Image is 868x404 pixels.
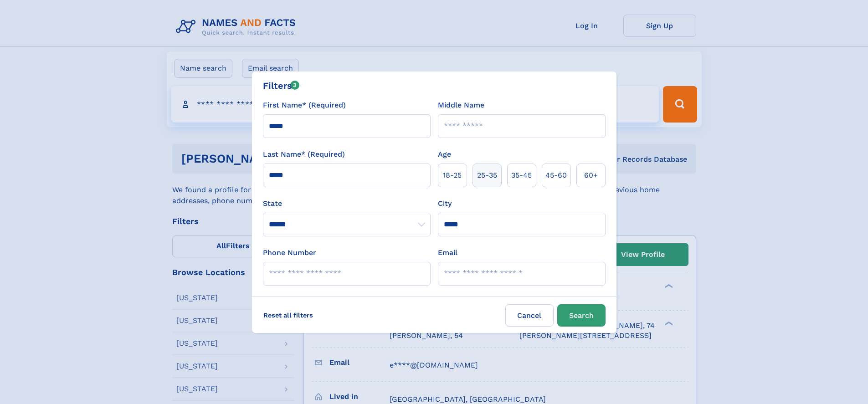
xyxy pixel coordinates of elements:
span: 60+ [584,170,598,181]
span: 25‑35 [477,170,497,181]
span: 45‑60 [545,170,567,181]
span: 35‑45 [511,170,532,181]
label: Phone Number [263,247,316,258]
label: Age [438,149,451,160]
label: City [438,198,452,209]
button: Search [557,304,606,327]
label: Email [438,247,457,258]
label: First Name* (Required) [263,100,346,111]
label: Last Name* (Required) [263,149,345,160]
label: Reset all filters [257,304,319,326]
label: State [263,198,431,209]
label: Cancel [505,304,554,327]
span: 18‑25 [443,170,462,181]
div: Filters [263,79,300,92]
label: Middle Name [438,100,484,111]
